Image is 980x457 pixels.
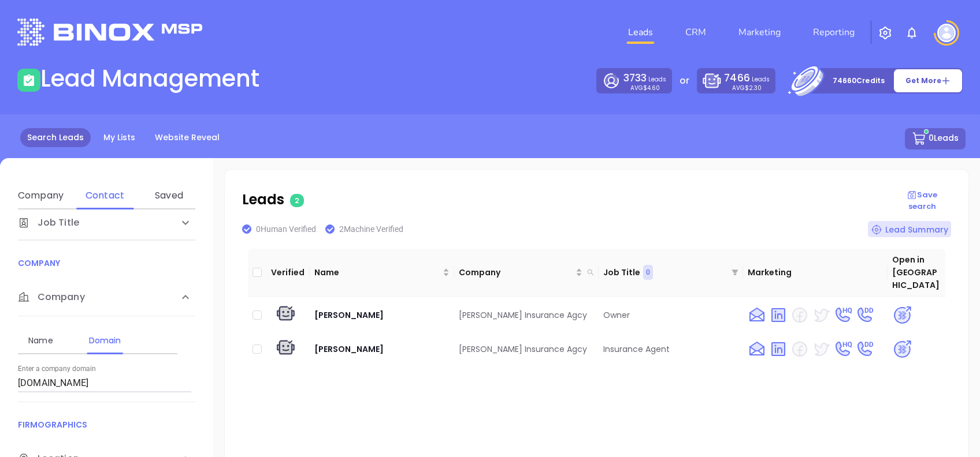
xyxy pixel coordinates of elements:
[17,18,202,46] img: logo
[745,84,762,92] span: $2.30
[454,334,599,365] td: [PERSON_NAME] Insurance Agcy
[868,221,951,237] div: Lead Summary
[748,340,766,358] img: email yes
[855,340,874,358] img: phone DD yes
[623,21,658,44] a: Leads
[812,306,830,324] img: twitter yes
[587,269,594,276] span: search
[878,26,892,40] img: iconSetting
[724,71,749,85] span: 7466
[242,189,893,210] p: Leads
[892,305,912,325] img: psa
[630,85,660,91] p: AVG
[888,249,945,297] th: Open in [GEOGRAPHIC_DATA]
[623,71,666,85] p: Leads
[748,306,766,324] img: email yes
[769,306,788,324] img: linkedin yes
[855,306,874,324] img: phone DD yes
[905,26,919,40] img: iconNotification
[729,263,741,282] span: filter
[623,71,647,85] span: 3733
[790,340,809,358] img: facebook no
[905,128,966,149] button: 0Leads
[314,343,384,355] span: [PERSON_NAME]
[148,128,227,147] a: Website Reveal
[18,418,195,431] p: FIRMOGRAPHICS
[937,24,956,42] img: user
[339,224,403,234] span: 2 Machine Verified
[892,339,912,359] img: psa
[18,205,195,240] div: Job Title
[314,309,384,321] span: [PERSON_NAME]
[274,338,297,360] img: machine verify
[18,290,85,304] span: Company
[599,334,743,365] td: Insurance Agent
[266,249,310,297] th: Verified
[808,21,859,44] a: Reporting
[732,85,762,91] p: AVG
[18,257,195,269] p: COMPANY
[310,249,454,297] th: Name
[256,224,316,234] span: 0 Human Verified
[643,84,660,92] span: $4.60
[290,194,304,207] span: 2
[454,249,599,297] th: Company
[724,71,769,85] p: Leads
[18,334,64,347] div: Name
[20,128,91,147] a: Search Leads
[812,340,830,358] img: twitter yes
[314,266,440,279] span: Name
[893,189,951,212] p: Save search
[646,266,650,279] span: 0
[82,334,128,347] div: Domain
[18,216,79,230] span: Job Title
[603,266,640,279] p: Job Title
[734,21,785,44] a: Marketing
[18,279,195,316] div: Company
[146,189,192,203] div: Saved
[790,306,809,324] img: facebook no
[82,189,128,203] div: Contact
[769,340,788,358] img: linkedin yes
[585,264,596,281] span: search
[680,74,689,88] p: or
[681,21,711,44] a: CRM
[599,299,743,331] td: Owner
[893,69,963,93] button: Get More
[18,366,96,373] label: Enter a company domain
[459,266,573,279] span: Company
[454,299,599,331] td: [PERSON_NAME] Insurance Agcy
[18,189,64,203] div: Company
[732,269,738,276] span: filter
[274,304,297,326] img: machine verify
[833,306,852,324] img: phone HQ yes
[96,128,142,147] a: My Lists
[40,65,259,92] h1: Lead Management
[833,340,852,358] img: phone HQ yes
[743,249,888,297] th: Marketing
[833,75,885,87] p: 74660 Credits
